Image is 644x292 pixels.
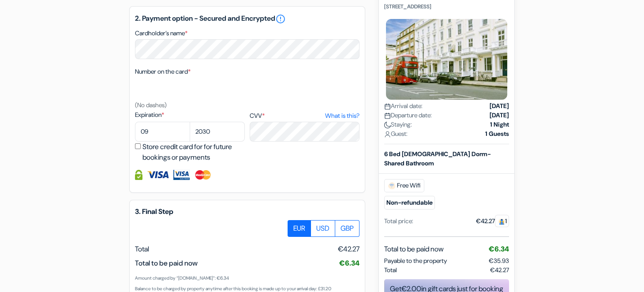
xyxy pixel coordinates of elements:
span: Staying: [384,120,412,129]
img: guest.svg [498,218,505,225]
small: Balance to be charged by property anytime after this booking is made up to your arrival day: £31.20 [135,286,331,292]
label: Expiration [135,110,245,120]
span: 1 [495,215,509,227]
img: Visa Electron [173,170,189,180]
small: (No dashes) [135,101,167,109]
span: Total to be paid now [384,244,444,255]
img: moon.svg [384,122,391,128]
span: €35.93 [489,257,509,265]
span: Total to be paid now [135,258,198,268]
span: Guest: [384,129,408,139]
label: CVV [250,111,359,120]
div: Total price: [384,217,413,226]
a: What is this? [325,111,359,120]
img: Visa [147,170,169,180]
label: USD [311,220,335,237]
img: calendar.svg [384,103,391,110]
small: Amount charged by “[DOMAIN_NAME]”: €6.34 [135,275,229,281]
span: €42.27 [490,266,509,275]
img: user_icon.svg [384,131,391,138]
label: Store credit card for for future bookings or payments [142,142,247,163]
label: Number on the card [135,67,191,76]
strong: [DATE] [490,111,509,120]
img: Credit card information fully secured and encrypted [135,170,142,180]
b: 6 Bed [DEMOGRAPHIC_DATA] Dorm-Shared Bathroom [384,150,491,167]
span: €6.34 [339,258,359,268]
h5: 2. Payment option - Secured and Encrypted [135,14,359,24]
label: EUR [288,220,311,237]
strong: 1 Guests [485,129,509,139]
span: Free Wifi [384,179,424,192]
img: free_wifi.svg [388,182,395,189]
small: Non-refundable [384,196,435,210]
p: [STREET_ADDRESS] [384,3,509,10]
div: Basic radio toggle button group [288,220,359,237]
div: €42.27 [476,217,509,226]
img: Master Card [194,170,212,180]
strong: 1 Night [490,120,509,129]
span: Total [384,266,397,275]
img: calendar.svg [384,112,391,119]
span: Payable to the property [384,256,447,266]
span: Arrival date: [384,101,423,111]
label: Cardholder’s name [135,29,187,38]
span: Total [135,244,149,254]
label: GBP [335,220,359,237]
a: error_outline [275,14,286,24]
strong: [DATE] [490,101,509,111]
span: €6.34 [489,244,509,254]
h5: 3. Final Step [135,207,359,216]
span: €42.27 [338,244,359,255]
span: Departure date: [384,111,432,120]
